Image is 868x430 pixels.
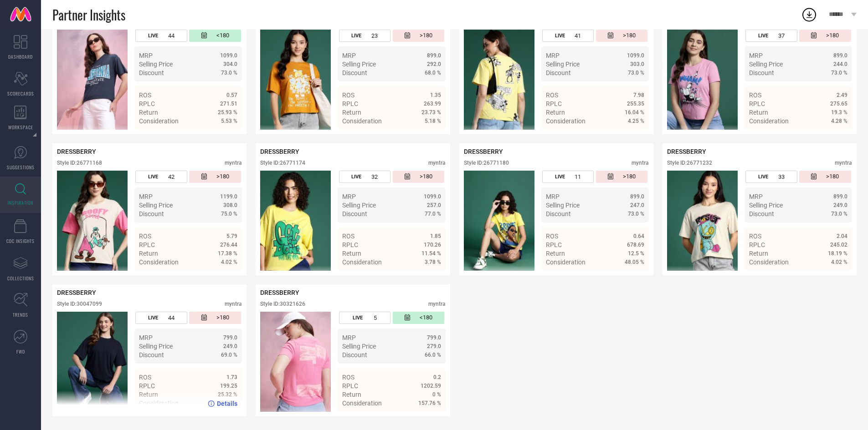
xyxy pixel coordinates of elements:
span: 899.0 [427,52,441,59]
span: ROS [546,91,558,99]
span: 1099.0 [220,52,237,59]
span: Selling Price [342,202,376,209]
a: Details [208,275,237,282]
span: 678.69 [627,242,644,248]
span: ROS [749,233,761,240]
span: 33 [778,173,785,180]
span: >180 [623,32,636,40]
span: 249.0 [833,202,847,208]
span: Return [342,109,361,116]
span: 11.54 % [421,250,441,257]
span: MRP [546,193,560,200]
span: RPLC [546,241,562,248]
span: MRP [342,52,356,59]
span: >180 [216,314,229,322]
div: Number of days since the style was first listed on the platform [596,171,647,183]
span: Discount [749,69,774,76]
div: Number of days since the style was first listed on the platform [189,30,241,42]
span: Consideration [139,258,179,266]
span: Return [546,250,565,257]
span: 257.0 [427,202,441,208]
span: Discount [546,69,571,76]
div: Click to view image [260,312,331,412]
span: RPLC [342,100,358,107]
div: Number of days the style has been live on the platform [339,30,390,42]
span: Selling Price [546,61,580,68]
span: Consideration [342,117,382,125]
div: Number of days the style has been live on the platform [339,312,390,324]
span: >180 [623,173,636,181]
img: Style preview image [667,171,738,271]
span: FWD [16,348,25,355]
span: 69.0 % [221,352,237,358]
div: Number of days since the style was first listed on the platform [799,30,851,42]
span: WORKSPACE [8,124,33,131]
span: SCORECARDS [7,90,34,97]
span: Return [139,250,158,257]
span: Return [342,250,361,257]
span: Details [217,275,237,282]
div: Number of days the style has been live on the platform [745,30,797,42]
div: myntra [835,160,852,166]
div: Click to view image [667,171,738,271]
span: Selling Price [139,61,173,68]
img: Style preview image [667,30,738,130]
span: Selling Price [749,202,783,209]
span: 799.0 [427,334,441,341]
div: myntra [428,301,446,307]
div: myntra [428,160,446,166]
span: 157.76 % [418,400,441,406]
a: Details [411,134,441,141]
span: ROS [749,91,761,99]
span: MRP [342,334,356,341]
div: Number of days the style has been live on the platform [135,312,187,324]
a: Details [818,275,847,282]
span: 17.38 % [218,250,237,257]
span: Details [217,134,237,141]
span: LIVE [351,33,361,39]
span: Consideration [546,117,586,125]
span: 19.3 % [831,109,847,116]
span: 73.0 % [221,70,237,76]
div: myntra [632,160,649,166]
span: CDC INSIGHTS [6,238,35,244]
span: ROS [546,233,558,240]
span: 276.44 [220,242,237,248]
span: 4.28 % [831,118,847,124]
span: Selling Price [139,202,173,209]
img: Style preview image [464,30,534,130]
span: Return [139,109,158,116]
span: 255.35 [627,101,644,107]
span: >180 [420,32,432,40]
span: 247.0 [630,202,644,208]
div: Click to view image [667,30,738,130]
span: Details [421,416,441,423]
span: ROS [139,374,151,381]
span: 37 [778,32,785,39]
span: 308.0 [223,202,237,208]
span: 303.0 [630,61,644,67]
div: Style ID: 26771168 [57,160,102,166]
span: 3.78 % [425,259,441,265]
span: Consideration [342,258,382,266]
div: Open download list [801,6,817,23]
a: Details [818,134,847,141]
a: Details [615,134,644,141]
span: LIVE [351,174,361,180]
span: 1199.0 [220,193,237,200]
span: 0.57 [226,92,237,98]
span: DRESSBERRY [260,148,299,155]
span: Return [342,391,361,398]
span: 5 [374,314,377,321]
div: Click to view image [260,30,331,130]
span: RPLC [342,382,358,390]
span: ROS [139,91,151,99]
span: 1099.0 [627,52,644,59]
span: 170.26 [424,242,441,248]
span: MRP [139,193,153,200]
span: LIVE [148,33,158,39]
span: 1.85 [430,233,441,239]
div: Click to view image [464,171,534,271]
span: 7.98 [633,92,644,98]
span: 48.05 % [625,259,644,265]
